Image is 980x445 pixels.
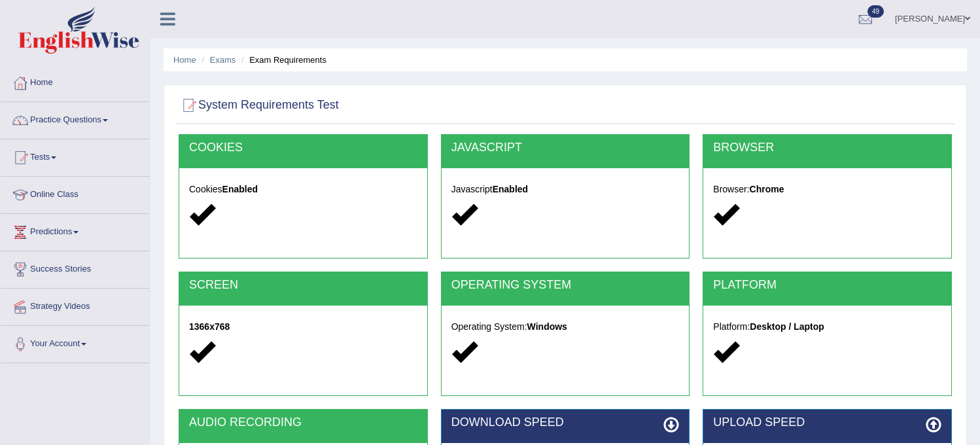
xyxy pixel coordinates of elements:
a: Predictions [1,214,150,247]
h2: OPERATING SYSTEM [451,279,680,292]
span: 49 [867,5,884,18]
h2: UPLOAD SPEED [713,416,941,429]
h5: Operating System: [451,322,680,332]
h2: System Requirements Test [179,96,339,115]
h5: Platform: [713,322,941,332]
a: Strategy Videos [1,289,150,321]
h5: Browser: [713,185,941,194]
strong: Chrome [750,184,784,194]
a: Your Account [1,326,150,359]
a: Tests [1,139,150,172]
h5: Javascript [451,185,680,194]
a: Success Stories [1,251,150,284]
a: Practice Questions [1,102,150,135]
strong: Desktop / Laptop [750,321,824,332]
strong: 1366x768 [189,321,230,332]
a: Home [173,55,196,65]
h2: DOWNLOAD SPEED [451,416,680,429]
h2: BROWSER [713,141,941,154]
h2: JAVASCRIPT [451,141,680,154]
strong: Windows [527,321,567,332]
h2: COOKIES [189,141,417,154]
a: Online Class [1,177,150,209]
h2: PLATFORM [713,279,941,292]
li: Exam Requirements [238,54,326,66]
h2: SCREEN [189,279,417,292]
a: Exams [210,55,236,65]
h2: AUDIO RECORDING [189,416,417,429]
a: Home [1,65,150,98]
h5: Cookies [189,185,417,194]
strong: Enabled [222,184,258,194]
strong: Enabled [493,184,528,194]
